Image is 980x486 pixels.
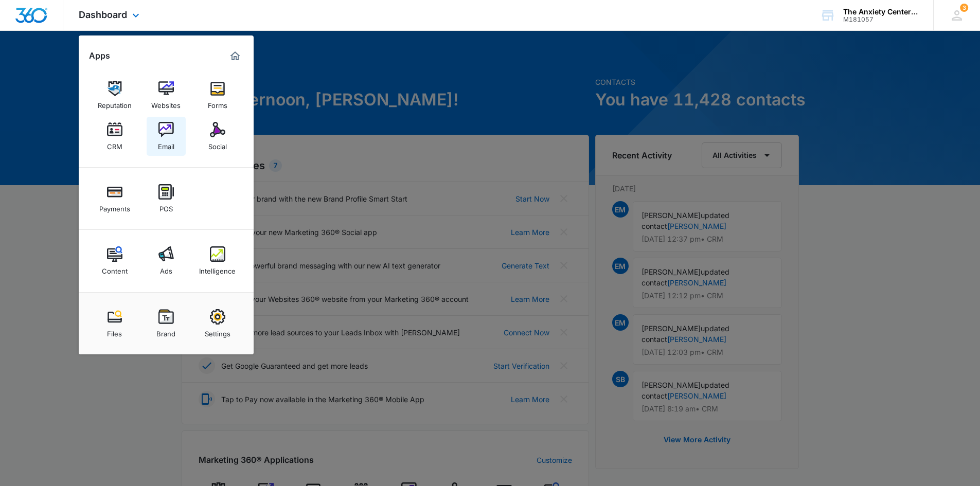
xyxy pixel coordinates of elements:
div: Brand [156,325,175,338]
div: Ads [160,262,172,275]
a: Forms [198,76,237,115]
div: Content [102,262,128,275]
div: Email [158,137,174,151]
span: 3 [960,4,968,12]
a: Files [95,304,134,343]
div: Payments [99,200,130,213]
a: Social [198,117,237,156]
a: Payments [95,179,134,218]
span: Dashboard [79,9,127,20]
a: Brand [147,304,186,343]
h2: Apps [89,51,110,61]
div: Reputation [98,96,132,110]
a: Settings [198,304,237,343]
div: Intelligence [199,262,236,275]
div: Social [208,137,227,151]
div: CRM [107,137,122,151]
a: Content [95,241,134,280]
div: notifications count [960,4,968,12]
a: Ads [147,241,186,280]
div: account id [843,16,918,23]
a: Intelligence [198,241,237,280]
div: Settings [205,325,230,338]
a: CRM [95,117,134,156]
div: Files [107,325,122,338]
a: Reputation [95,76,134,115]
div: POS [159,200,173,213]
a: Email [147,117,186,156]
div: account name [843,8,918,16]
a: Marketing 360® Dashboard [227,48,243,64]
a: Websites [147,76,186,115]
a: POS [147,179,186,218]
div: Websites [151,96,181,110]
div: Forms [208,96,227,110]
